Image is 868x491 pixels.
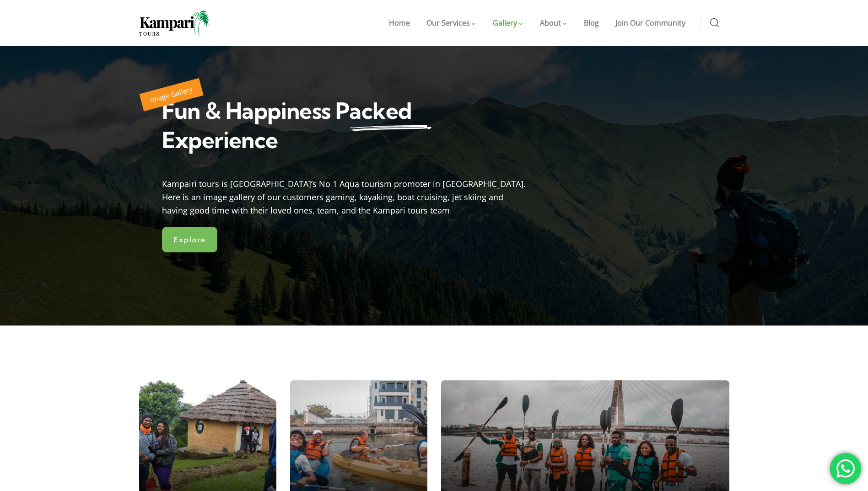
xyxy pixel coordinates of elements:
span: Explore [173,236,206,243]
div: Kampairi tours is [GEOGRAPHIC_DATA]’s No 1 Aqua tourism promoter in [GEOGRAPHIC_DATA]. Here is an... [162,173,528,217]
a: Explore [162,227,217,252]
span: Gallery [493,18,517,28]
span: Blog [584,18,599,28]
div: 'Chat [830,453,861,484]
img: Home [139,11,210,36]
span: Our Services [426,18,470,28]
span: About [540,18,561,28]
span: Image Gallery [149,84,193,104]
span: Fun & Happiness Packed Experience​ [162,97,412,154]
span: Home [389,18,410,28]
span: Join Our Community [615,18,685,28]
